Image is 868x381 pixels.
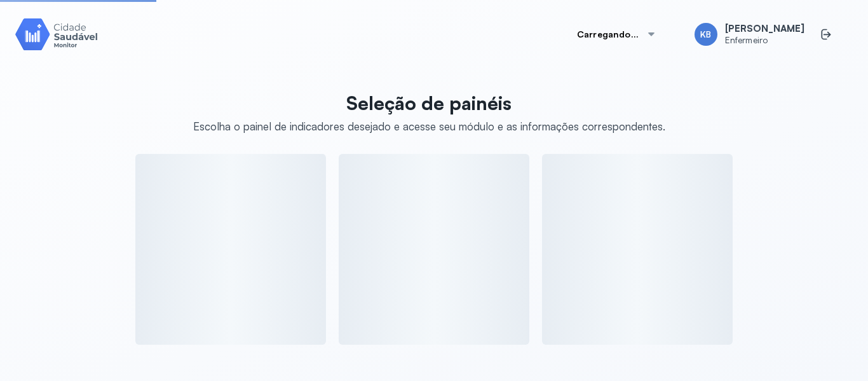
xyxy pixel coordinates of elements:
p: Seleção de painéis [193,92,665,114]
span: KB [700,29,711,40]
button: Carregando... [562,22,672,47]
img: Logotipo do produto Monitor [15,16,98,52]
span: [PERSON_NAME] [725,23,804,35]
div: Escolha o painel de indicadores desejado e acesse seu módulo e as informações correspondentes. [193,120,665,133]
span: Enfermeiro [725,35,804,46]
